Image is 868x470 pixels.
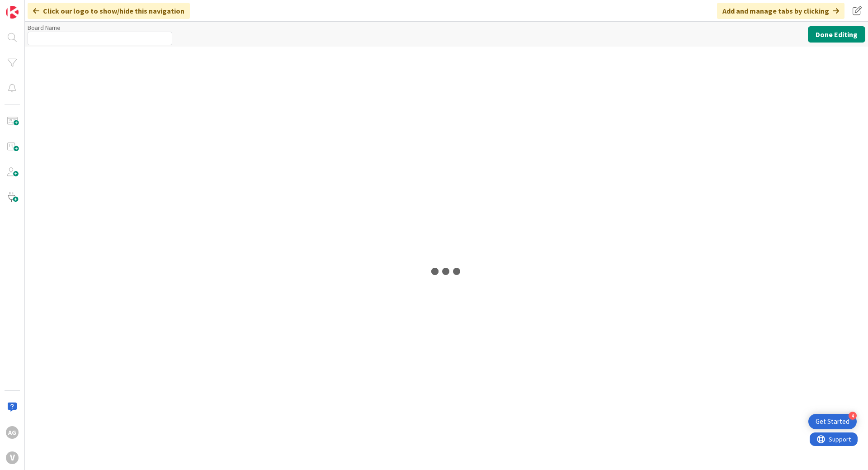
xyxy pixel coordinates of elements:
[849,412,857,420] div: 4
[6,6,19,19] img: Visit kanbanzone.com
[808,26,865,43] button: Done Editing
[816,417,849,426] div: Get Started
[6,451,19,464] div: V
[808,414,857,429] div: Open Get Started checklist, remaining modules: 4
[28,3,190,19] div: Click our logo to show/hide this navigation
[6,426,19,439] div: AG
[717,3,844,19] div: Add and manage tabs by clicking
[28,24,61,32] label: Board Name
[19,1,41,12] span: Support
